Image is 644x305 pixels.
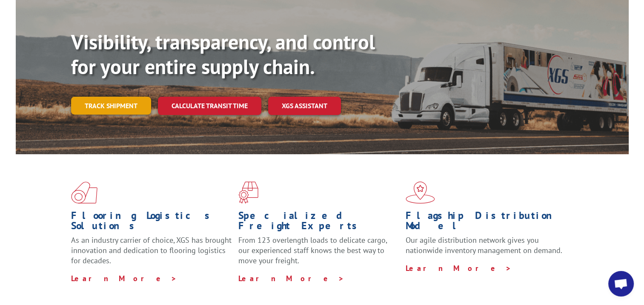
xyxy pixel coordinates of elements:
a: Learn More > [71,273,177,283]
img: xgs-icon-flagship-distribution-model-red [406,181,435,204]
a: Learn More > [238,273,344,283]
a: Learn More > [406,263,512,273]
img: xgs-icon-focused-on-flooring-red [238,181,258,204]
a: Open chat [608,271,634,296]
h1: Flooring Logistics Solutions [71,210,232,235]
span: As an industry carrier of choice, XGS has brought innovation and dedication to flooring logistics... [71,235,232,265]
span: Our agile distribution network gives you nationwide inventory management on demand. [406,235,562,255]
a: XGS ASSISTANT [268,97,341,115]
b: Visibility, transparency, and control for your entire supply chain. [71,29,375,80]
a: Calculate transit time [158,97,261,115]
h1: Specialized Freight Experts [238,210,399,235]
h1: Flagship Distribution Model [406,210,567,235]
img: xgs-icon-total-supply-chain-intelligence-red [71,181,97,204]
p: From 123 overlength loads to delicate cargo, our experienced staff knows the best way to move you... [238,235,399,273]
a: Track shipment [71,97,151,115]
